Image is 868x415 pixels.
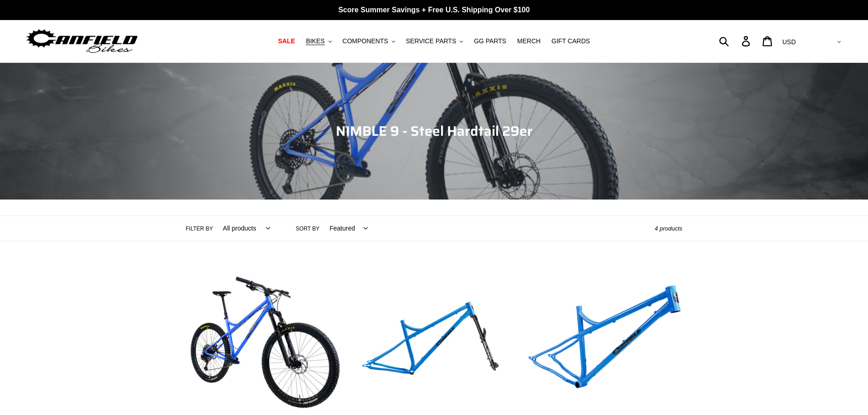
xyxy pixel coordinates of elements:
[186,225,213,233] label: Filter by
[547,35,595,47] a: GIFT CARDS
[273,35,299,47] a: SALE
[278,37,295,45] span: SALE
[343,37,388,45] span: COMPONENTS
[296,225,319,233] label: Sort by
[655,225,683,232] span: 4 products
[301,35,336,47] button: BIKES
[474,37,506,45] span: GG PARTS
[406,37,456,45] span: SERVICE PARTS
[517,37,540,45] span: MERCH
[469,35,511,47] a: GG PARTS
[25,27,139,56] img: Canfield Bikes
[724,31,747,51] input: Search
[306,37,324,45] span: BIKES
[336,120,533,142] span: NIMBLE 9 - Steel Hardtail 29er
[513,35,545,47] a: MERCH
[401,35,467,47] button: SERVICE PARTS
[338,35,400,47] button: COMPONENTS
[551,37,590,45] span: GIFT CARDS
